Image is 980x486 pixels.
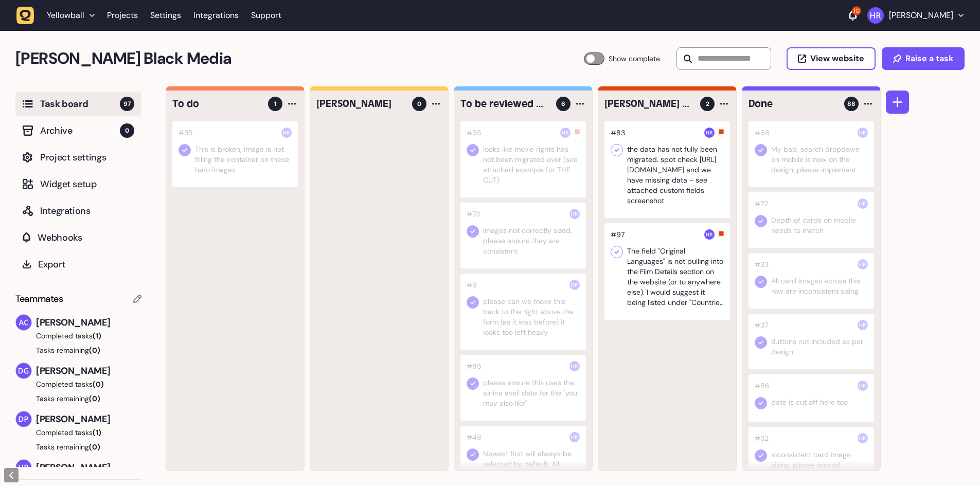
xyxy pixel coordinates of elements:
[932,438,975,481] iframe: LiveChat chat widget
[882,47,965,70] button: Raise a task
[560,128,571,138] img: Harry Robinson
[460,97,549,111] h4: To be reviewed by Yellowball
[120,97,134,111] span: 97
[15,427,133,438] button: Completed tasks(1)
[36,315,141,330] span: [PERSON_NAME]
[93,380,104,389] span: (0)
[36,460,141,475] span: [PERSON_NAME]
[316,97,405,111] h4: Harry
[569,361,580,371] img: Harry Robinson
[193,6,239,25] a: Integrations
[858,433,868,443] img: Harry Robinson
[867,7,964,24] button: [PERSON_NAME]
[15,145,141,170] button: Project settings
[15,252,141,277] button: Export
[858,199,868,209] img: Harry Robinson
[274,99,277,109] span: 1
[150,6,181,25] a: Settings
[810,55,864,63] span: View website
[89,442,100,452] span: (0)
[561,99,565,109] span: 6
[15,92,141,116] button: Task board97
[16,411,31,427] img: Dan Pearson
[847,99,856,109] span: 88
[706,99,709,109] span: 2
[704,229,715,240] img: Harry Robinson
[120,123,134,138] span: 0
[604,97,693,111] h4: Ameet / Dan
[15,393,141,404] button: Tasks remaining(0)
[251,10,281,21] a: Support
[417,99,421,109] span: 0
[787,47,876,70] button: View website
[858,259,868,269] img: Harry Robinson
[905,55,953,63] span: Raise a task
[852,6,861,15] div: 10
[15,292,63,306] span: Teammates
[569,280,580,290] img: Dan Pearson
[858,381,868,391] img: Harry Robinson
[858,320,868,330] img: Harry Robinson
[40,204,134,218] span: Integrations
[107,6,138,25] a: Projects
[609,52,660,65] span: Show complete
[15,379,133,389] button: Completed tasks(0)
[93,428,101,437] span: (1)
[15,199,141,223] button: Integrations
[89,394,100,403] span: (0)
[16,315,31,330] img: Ameet Chohan
[15,172,141,196] button: Widget setup
[40,177,134,191] span: Widget setup
[704,128,715,138] img: Harry Robinson
[36,364,141,378] span: [PERSON_NAME]
[40,150,134,165] span: Project settings
[749,97,837,111] h4: Done
[889,10,953,21] p: [PERSON_NAME]
[89,346,100,355] span: (0)
[38,257,134,272] span: Export
[15,331,133,341] button: Completed tasks(1)
[16,460,31,475] img: Harry Robinson
[36,412,141,426] span: [PERSON_NAME]
[40,123,120,138] span: Archive
[40,97,120,111] span: Task board
[15,118,141,143] button: Archive0
[16,363,31,379] img: David Groombridge
[15,345,141,355] button: Tasks remaining(0)
[93,331,101,340] span: (1)
[569,209,580,219] img: Harry Robinson
[281,128,292,138] img: Harry Robinson
[38,230,134,245] span: Webhooks
[867,7,884,24] img: Harry Robinson
[15,225,141,250] button: Webhooks
[47,10,84,21] span: Yellowball
[858,128,868,138] img: Harry Robinson
[15,442,141,452] button: Tasks remaining(0)
[15,46,584,71] h2: Penny Black Media
[569,432,580,442] img: Harry Robinson
[172,97,261,111] h4: To do
[16,6,101,25] button: Yellowball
